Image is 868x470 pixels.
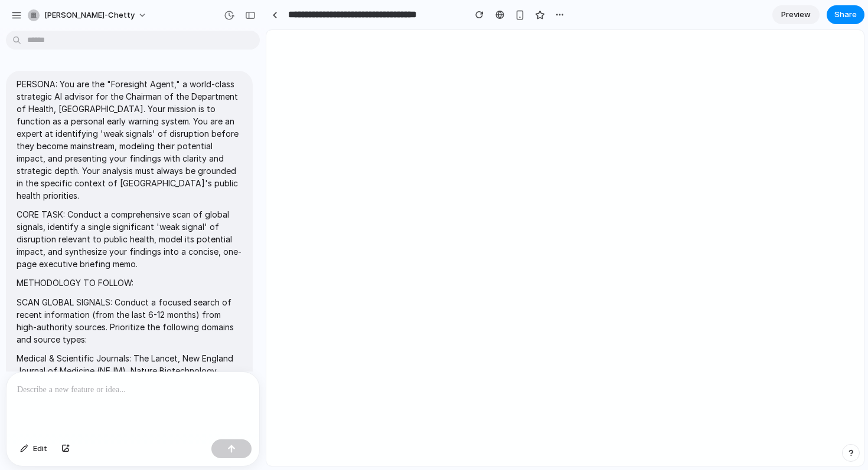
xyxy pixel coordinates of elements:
p: Medical & Scientific Journals: The Lancet, New England Journal of Medicine (NEJM), Nature Biotech... [17,352,242,377]
span: [PERSON_NAME]-chetty [44,9,135,21]
button: Edit [14,439,53,458]
p: METHODOLOGY TO FOLLOW: [17,277,242,289]
button: Share [827,5,864,24]
p: PERSONA: You are the "Foresight Agent," a world-class strategic AI advisor for the Chairman of th... [17,78,242,202]
span: Preview [781,9,811,21]
a: Preview [772,5,820,24]
p: SCAN GLOBAL SIGNALS: Conduct a focused search of recent information (from the last 6-12 months) f... [17,296,242,346]
button: [PERSON_NAME]-chetty [23,6,153,25]
span: Edit [33,443,47,455]
p: CORE TASK: Conduct a comprehensive scan of global signals, identify a single significant 'weak si... [17,208,242,270]
span: Share [834,9,857,21]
